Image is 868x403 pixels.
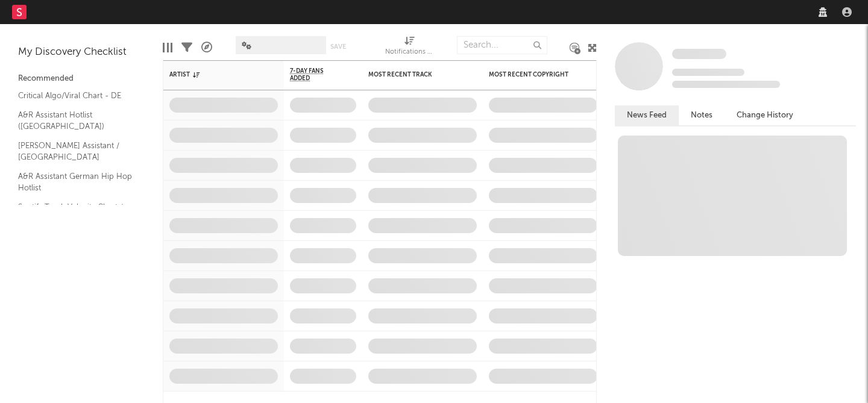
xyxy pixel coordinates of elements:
a: Critical Algo/Viral Chart - DE [18,89,133,102]
div: Filters [181,30,192,65]
div: Notifications (Artist) [385,45,433,60]
a: A&R Assistant Hotlist ([GEOGRAPHIC_DATA]) [18,108,133,133]
span: Some Artist [672,49,726,59]
button: News Feed [615,105,679,125]
button: Change History [725,105,805,125]
span: 0 fans last week [672,81,780,88]
a: A&R Assistant German Hip Hop Hotlist [18,170,133,195]
div: A&R Pipeline [201,30,212,65]
div: Artist [169,71,260,78]
div: Notifications (Artist) [385,30,433,65]
div: Edit Columns [163,30,172,65]
button: Notes [679,105,725,125]
div: My Discovery Checklist [18,45,145,60]
div: Most Recent Copyright [489,71,579,78]
span: Tracking Since: [DATE] [672,69,744,76]
div: Most Recent Track [368,71,459,78]
span: 7-Day Fans Added [290,67,338,82]
a: [PERSON_NAME] Assistant / [GEOGRAPHIC_DATA] [18,139,133,164]
a: Spotify Track Velocity Chart / DE [18,201,133,225]
input: Search... [457,36,547,54]
button: Save [330,43,346,50]
a: Some Artist [672,48,726,60]
div: Recommended [18,72,145,86]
